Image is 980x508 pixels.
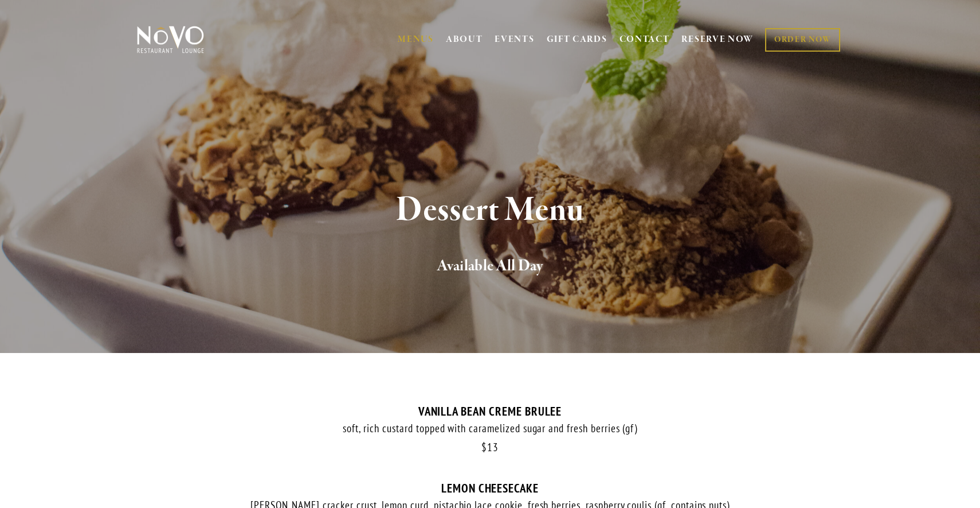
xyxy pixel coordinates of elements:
div: LEMON CHEESECAKE [135,481,845,495]
div: VANILLA BEAN CREME BRULEE [135,404,845,418]
a: EVENTS [495,34,534,45]
h1: Dessert Menu [156,192,824,229]
a: ABOUT [446,34,483,45]
a: RESERVE NOW [681,29,754,51]
a: ORDER NOW [765,28,840,52]
a: MENUS [398,34,434,45]
img: Novo Restaurant &amp; Lounge [135,25,206,54]
h2: Available All Day [156,254,824,278]
div: soft, rich custard topped with caramelized sugar and fresh berries (gf) [135,421,845,436]
span: $ [481,440,487,454]
div: 13 [135,441,845,454]
a: GIFT CARDS [547,29,607,51]
a: CONTACT [620,29,670,51]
